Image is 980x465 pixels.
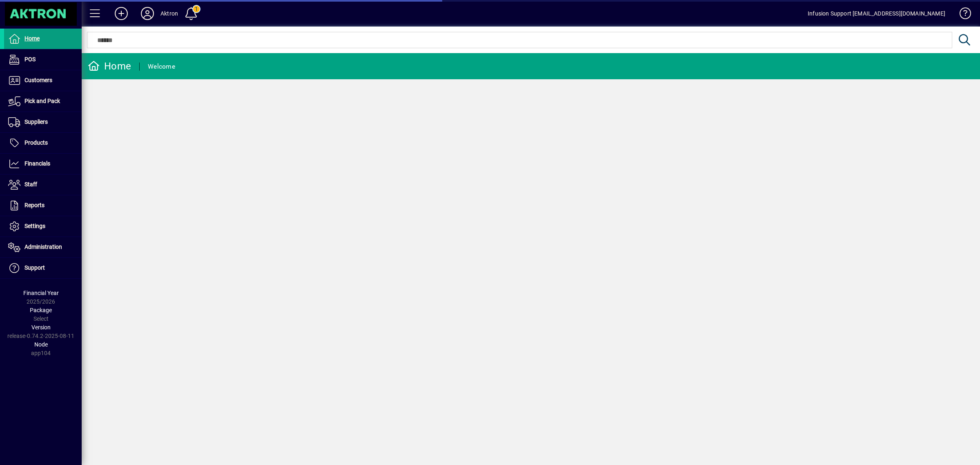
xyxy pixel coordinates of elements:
[4,91,82,112] a: Pick and Pack
[88,60,131,73] div: Home
[24,56,36,63] span: POS
[24,244,62,250] span: Administration
[4,216,82,237] a: Settings
[24,139,48,146] span: Products
[31,324,51,331] span: Version
[23,290,59,296] span: Financial Year
[4,154,82,174] a: Financials
[4,237,82,257] a: Administration
[24,202,45,208] span: Reports
[4,174,82,195] a: Staff
[4,133,82,153] a: Products
[24,181,37,188] span: Staff
[24,264,45,271] span: Support
[4,70,82,91] a: Customers
[808,7,945,20] div: Infusion Support [EMAIL_ADDRESS][DOMAIN_NAME]
[24,98,60,104] span: Pick and Pack
[108,6,134,21] button: Add
[24,160,50,167] span: Financials
[4,49,82,70] a: POS
[4,195,82,216] a: Reports
[953,2,970,28] a: Knowledge Base
[34,341,48,348] span: Node
[160,7,178,20] div: Aktron
[24,77,52,83] span: Customers
[134,6,160,21] button: Profile
[4,112,82,132] a: Suppliers
[30,307,52,313] span: Package
[24,118,48,125] span: Suppliers
[4,258,82,278] a: Support
[24,223,45,229] span: Settings
[148,60,175,73] div: Welcome
[24,35,40,42] span: Home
